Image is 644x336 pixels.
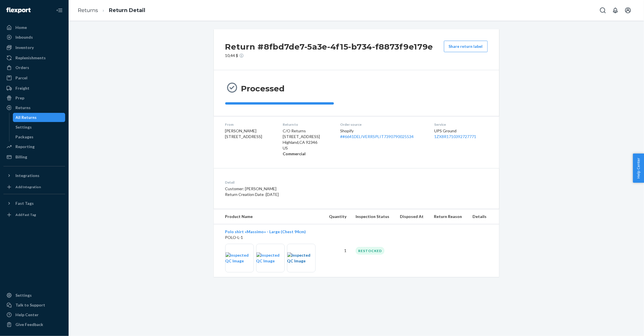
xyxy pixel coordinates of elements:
a: Returns [3,103,65,112]
dt: Service [434,122,488,127]
div: Returns [15,105,31,111]
button: Integrations [3,171,65,180]
a: Inventory [3,43,65,52]
th: Product Name [214,209,324,224]
button: Give Feedback [3,320,65,329]
span: UPS Ground [434,128,456,133]
div: Inventory [15,45,34,50]
img: Inspected QC Image [256,252,284,264]
div: Orders [15,65,29,70]
img: Inspected QC Image [287,252,315,264]
a: Settings [3,291,65,300]
a: Settings [13,123,65,132]
a: Return Detail [109,7,145,13]
div: Parcel [15,75,27,81]
p: POLO-L-1 [225,235,319,240]
strong: Commercial [283,151,306,156]
p: US [283,145,331,151]
div: Reporting [15,144,35,150]
a: Help Center [3,310,65,319]
div: Replenishments [15,55,46,61]
p: Customer: [PERSON_NAME] [225,186,383,192]
th: Disposed At [396,209,430,224]
p: Highland , CA 92346 [283,139,331,145]
a: Polo shirt «Massimo» - Large (Chest 94cm) [225,229,306,234]
a: Add Integration [3,182,65,192]
span: [PERSON_NAME] [STREET_ADDRESS] [225,128,262,139]
a: ##6641DELIVERRSPLIT7390790025534 [340,134,414,139]
a: Orders [3,63,65,72]
div: Shopify [340,128,425,139]
th: Quantity [324,209,351,224]
button: Help Center [633,154,644,183]
img: Inspected QC Image [226,252,254,264]
div: Settings [15,292,32,298]
a: Freight [3,84,65,93]
div: RESTOCKED [356,247,384,255]
div: Packages [16,134,34,140]
button: Fast Tags [3,199,65,208]
th: Details [468,209,499,224]
a: Packages [13,132,65,142]
div: Settings [16,124,32,130]
th: Return Reason [429,209,468,224]
div: All Returns [16,115,37,120]
button: Open Search Box [597,5,609,16]
ol: breadcrumbs [73,2,150,19]
a: Replenishments [3,53,65,62]
div: Integrations [15,173,39,178]
div: Prep [15,95,24,101]
a: All Returns [13,113,65,122]
button: Open account menu [622,5,634,16]
div: Add Integration [15,184,41,189]
div: Billing [15,154,27,160]
th: Inspection Status [351,209,395,224]
a: Billing [3,152,65,162]
p: 10,44 $ [225,53,433,58]
a: Prep [3,93,65,103]
div: Give Feedback [15,322,43,327]
a: Add Fast Tag [3,210,65,219]
a: Home [3,23,65,32]
div: Help Center [15,312,39,318]
div: Fast Tags [15,201,34,206]
h3: Processed [241,83,285,94]
h2: Return #8fbd7de7-5a3e-4f15-b734-f8873f9e179e [225,41,433,53]
img: Flexport logo [6,7,31,13]
div: Home [15,25,27,30]
dt: From [225,122,274,127]
div: Talk to Support [15,302,45,308]
a: Talk to Support [3,300,65,310]
a: Reporting [3,142,65,151]
a: Parcel [3,73,65,82]
div: Freight [15,85,29,91]
dt: Order source [340,122,425,127]
td: 1 [324,224,351,277]
div: Inbounds [15,34,33,40]
a: 1ZX8R1710392727771 [434,134,476,139]
dt: Return to [283,122,331,127]
p: Return Creation Date : [DATE] [225,192,383,197]
a: Inbounds [3,33,65,42]
p: [STREET_ADDRESS] [283,134,331,139]
p: C/O Returns [283,128,331,134]
dt: Detail [225,180,383,185]
button: Open notifications [610,5,621,16]
div: Add Fast Tag [15,212,36,217]
button: Close Navigation [54,5,65,16]
button: Share return label [444,41,488,52]
a: Returns [78,7,98,13]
